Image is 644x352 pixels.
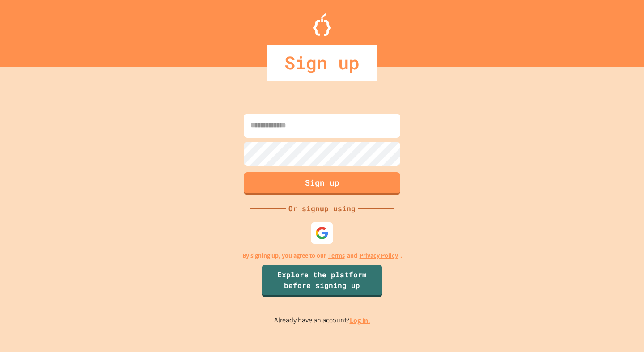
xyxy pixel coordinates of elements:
div: Sign up [267,45,377,81]
img: google-icon.svg [315,226,329,240]
p: By signing up, you agree to our and . [242,251,402,260]
div: Or signup using [286,203,358,214]
img: Logo.svg [313,13,331,36]
button: Sign up [244,172,400,195]
a: Log in. [350,316,370,325]
p: Already have an account? [274,315,370,326]
a: Explore the platform before signing up [262,265,382,297]
a: Terms [328,251,345,260]
a: Privacy Policy [360,251,398,260]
